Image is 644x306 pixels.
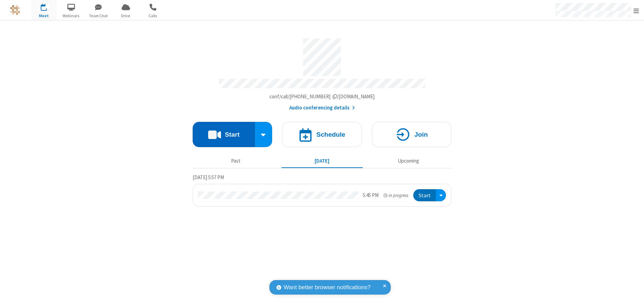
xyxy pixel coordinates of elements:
[193,122,255,147] button: Start
[284,283,371,292] span: Want better browser notifications?
[59,13,84,19] span: Webinars
[113,13,138,19] span: Drive
[31,13,57,19] span: Meet
[255,122,272,147] div: Start conference options
[414,131,428,138] h4: Join
[140,13,166,19] span: Calls
[372,122,451,147] button: Join
[195,155,277,167] button: Past
[282,122,362,147] button: Schedule
[225,131,239,138] h4: Start
[269,93,375,100] span: Copy my meeting room link
[193,33,451,112] section: Account details
[436,189,446,202] div: Open menu
[10,5,20,15] img: QA Selenium DO NOT DELETE OR CHANGE
[193,173,451,207] section: Today's Meetings
[193,174,224,180] span: [DATE] 5:57 PM
[289,104,355,112] button: Audio conferencing details
[316,131,345,138] h4: Schedule
[384,192,408,199] em: in progress
[368,155,449,167] button: Upcoming
[269,93,375,101] button: Copy my meeting room linkCopy my meeting room link
[45,4,50,9] div: 1
[413,189,436,202] button: Start
[86,13,111,19] span: Team Chat
[282,155,363,167] button: [DATE]
[363,192,379,199] div: 5:45 PM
